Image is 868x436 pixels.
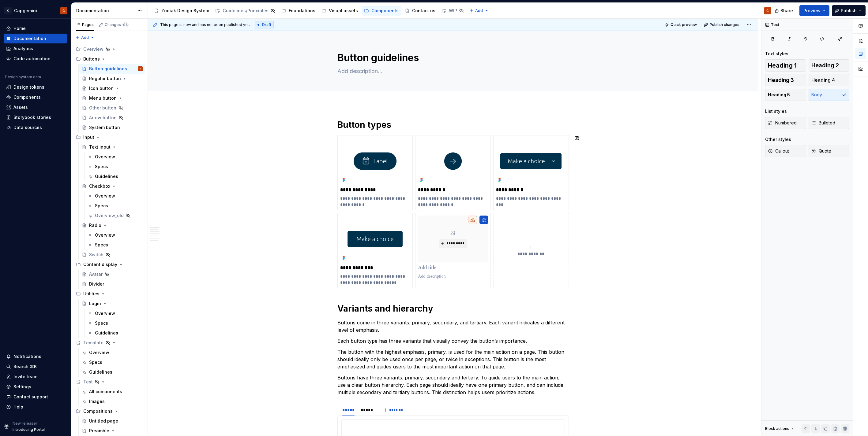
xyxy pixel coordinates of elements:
div: Regular button [89,76,121,82]
div: Invite team [13,374,37,380]
a: Documentation [4,34,67,43]
a: Overview [85,191,145,201]
div: Contact us [412,8,435,14]
span: Publish changes [710,22,739,27]
a: Visual assets [319,6,360,16]
img: bc670fe3-686a-4e2a-a27c-25616c09ff8e.png [418,138,488,184]
p: Buttons come in three variants: primary, secondary, and tertiary. Each variant indicates a differ... [337,319,569,334]
div: Overview [73,44,145,54]
div: Radio [89,222,101,228]
div: Specs [95,164,108,170]
div: Menu button [89,95,117,101]
a: Arrow button [79,113,145,123]
button: Preview [799,5,829,16]
div: Avatar [89,271,103,277]
a: Regular button [79,74,145,83]
a: Avatar [79,269,145,279]
div: Components [13,94,41,100]
a: Untitled page [79,416,145,426]
div: Icon button [89,85,114,91]
button: Add [73,33,96,42]
img: 25b9942a-da39-45c0-8d48-cdea5330d71a.png [496,138,566,184]
a: Overview [85,309,145,318]
div: Compositions [73,406,145,416]
div: Text styles [765,51,788,57]
div: Specs [95,320,108,326]
a: Guidelines [85,172,145,181]
div: G [140,66,141,72]
a: Text input [79,142,145,152]
div: All components [89,389,122,395]
span: Heading 4 [811,77,835,83]
span: Add [81,35,89,40]
p: Buttons have three variants: primary, secondary and tertiary. To guide users to the main action, ... [337,374,569,396]
button: Numbered [765,117,806,129]
button: Heading 1 [765,59,806,72]
div: Text input [89,144,111,150]
a: All components [79,387,145,397]
a: Design tokens [4,82,67,92]
div: Other styles [765,136,791,142]
span: Bulleted [811,120,835,126]
span: Heading 5 [768,92,790,98]
button: Heading 4 [809,74,850,86]
button: Share [772,5,797,16]
div: Button guidelines [89,66,127,72]
div: Overview [95,232,115,238]
span: Quote [811,148,831,154]
a: Login [79,299,145,309]
button: Notifications [4,352,67,361]
a: Guidelines/Principles [213,6,278,16]
div: Guidelines [95,173,118,179]
button: Callout [765,145,806,157]
a: Data sources [4,123,67,132]
a: Components [362,6,401,16]
a: Switch [79,250,145,260]
div: Other button [89,105,116,111]
div: C [4,7,12,14]
a: Template [73,338,145,348]
button: Add [468,6,490,15]
p: New release! [13,421,37,426]
div: Input [83,134,94,140]
button: Help [4,402,67,412]
div: Login [89,301,101,307]
button: Quick preview [663,20,700,29]
div: Template [83,340,103,346]
a: Guidelines [85,328,145,338]
a: Home [4,24,67,33]
div: Design system data [5,75,41,79]
a: Foundations [279,6,318,16]
div: Utilities [83,291,100,297]
div: Divider [89,281,104,287]
span: Preview [803,8,821,14]
a: System button [79,123,145,132]
div: Overview [89,349,109,356]
div: Specs [95,242,108,248]
a: Button guidelinesG [79,64,145,74]
span: Publish [841,8,857,14]
div: G [62,8,65,13]
div: Documentation [13,35,46,42]
a: Overview [85,152,145,162]
div: Block actions [765,424,795,433]
button: Heading 2 [809,59,850,72]
p: Each button type has three variants that visually convey the button’s importance. [337,337,569,345]
div: G [766,8,769,13]
div: Test [83,379,93,385]
div: Specs [89,359,102,365]
div: Guidelines/Principles [223,8,269,14]
a: Specs [85,240,145,250]
div: Content display [83,261,117,268]
div: Untitled page [89,418,118,424]
button: Bulleted [809,117,850,129]
a: Contact us [402,6,438,16]
div: Overview [95,310,115,316]
a: Overview [79,348,145,357]
div: Buttons [83,56,100,62]
a: Assets [4,102,67,112]
a: Radio [79,220,145,230]
a: Invite team [4,372,67,382]
div: Input [73,132,145,142]
div: Components [371,8,399,14]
